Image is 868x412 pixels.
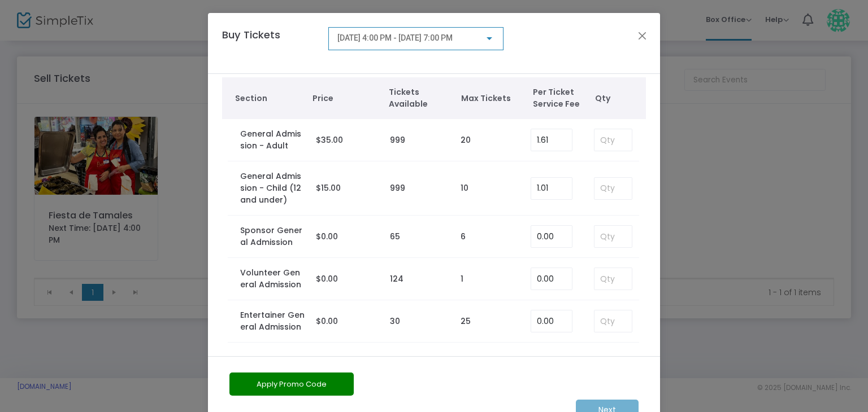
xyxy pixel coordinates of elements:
label: 65 [390,231,400,243]
span: $0.00 [316,273,338,284]
input: Enter Service Fee [531,268,572,290]
span: Price [313,93,377,104]
span: Qty [595,93,640,104]
input: Enter Service Fee [531,310,572,332]
label: 10 [461,182,468,194]
input: Qty [594,226,632,247]
label: General Admission - Child (12 and under) [240,170,305,206]
input: Enter Service Fee [531,129,572,151]
span: Max Tickets [461,93,522,104]
span: $0.00 [316,315,338,327]
span: Section [235,93,302,104]
button: Close [635,28,650,43]
label: 999 [390,134,405,146]
span: [DATE] 4:00 PM - [DATE] 7:00 PM [337,33,453,42]
span: $35.00 [316,134,343,146]
label: Entertainer General Admission [240,309,305,333]
span: $0.00 [316,231,338,242]
button: Apply Promo Code [229,372,354,396]
input: Enter Service Fee [531,178,572,199]
input: Enter Service Fee [531,226,572,247]
input: Qty [594,129,632,151]
label: 6 [461,231,466,243]
span: Per Ticket Service Fee [533,86,589,110]
input: Qty [594,268,632,290]
label: 25 [461,315,471,327]
span: Tickets Available [389,86,450,110]
label: Sponsor General Admission [240,225,305,248]
label: 30 [390,315,400,327]
label: 999 [390,182,405,194]
label: Volunteer General Admission [240,267,305,291]
label: 124 [390,273,403,285]
span: $15.00 [316,182,341,194]
h4: Buy Tickets [216,27,323,59]
label: 1 [461,273,463,285]
input: Qty [594,310,632,332]
input: Qty [594,178,632,199]
label: 20 [461,134,471,146]
label: General Admission - Adult [240,128,305,152]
